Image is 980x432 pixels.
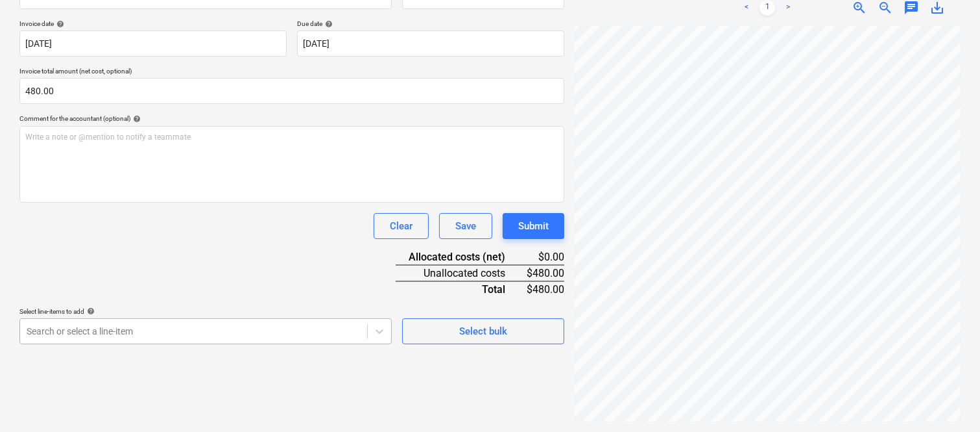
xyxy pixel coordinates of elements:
input: Due date not specified [297,31,564,57]
p: Invoice total amount (net cost, optional) [19,67,564,78]
button: Select bulk [402,318,564,344]
div: $480.00 [526,265,564,281]
div: $480.00 [526,281,564,297]
button: Save [439,213,492,239]
div: Due date [297,19,564,28]
div: Save [455,218,476,235]
div: Unallocated costs [396,265,526,281]
button: Submit [503,213,564,239]
span: help [322,20,333,28]
div: Allocated costs (net) [396,249,526,265]
input: Invoice total amount (net cost, optional) [19,78,564,104]
input: Invoice date not specified [19,31,287,57]
span: help [84,307,95,315]
div: Submit [518,218,549,235]
div: $0.00 [526,249,564,265]
div: Total [396,281,526,297]
div: Select line-items to add [19,307,392,316]
div: Invoice date [19,19,287,28]
span: help [54,20,64,28]
div: Clear [390,218,412,235]
div: Comment for the accountant (optional) [19,114,564,123]
button: Clear [374,213,429,239]
iframe: Chat Widget [915,370,980,432]
div: Select bulk [459,323,507,340]
span: help [130,115,141,123]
